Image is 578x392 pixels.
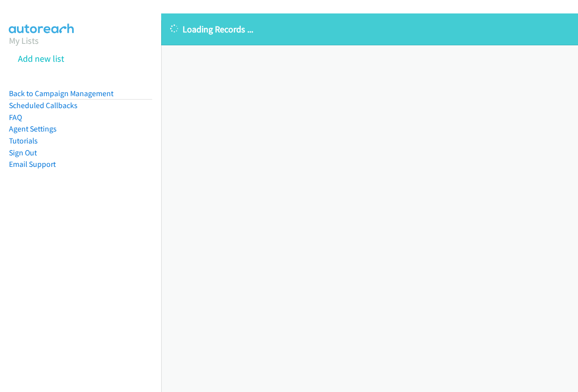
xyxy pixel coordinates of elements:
[9,101,78,110] a: Scheduled Callbacks
[9,124,57,133] a: Agent Settings
[9,148,37,157] a: Sign Out
[170,22,569,36] p: Loading Records ...
[9,89,113,98] a: Back to Campaign Management
[9,113,22,122] a: FAQ
[9,159,56,169] a: Email Support
[9,35,39,46] a: My Lists
[9,136,38,145] a: Tutorials
[18,53,64,64] a: Add new list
